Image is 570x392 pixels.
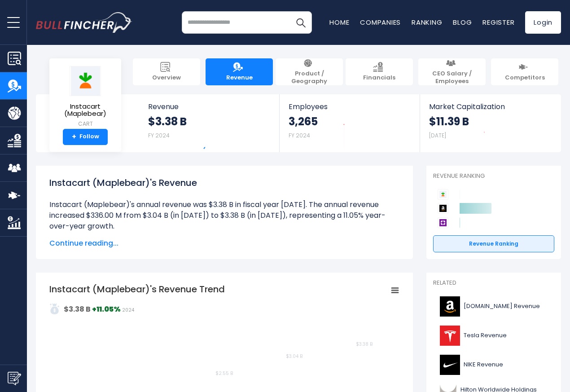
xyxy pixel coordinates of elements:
[36,12,132,33] a: Go to homepage
[148,115,187,128] strong: $3.38 B
[276,58,343,85] a: Product / Geography
[49,304,60,314] img: addasd
[433,235,554,252] a: Revenue Ranking
[438,203,448,214] img: Amazon.com competitors logo
[429,102,551,111] span: Market Capitalization
[133,58,200,85] a: Overview
[215,370,233,377] text: $2.55 B
[438,355,461,375] img: NKE logo
[329,18,349,27] a: Home
[57,103,114,118] span: Instacart (Maplebear)
[289,11,312,34] button: Search
[92,304,121,314] strong: +11.05%
[438,326,461,346] img: TSLA logo
[57,120,114,128] small: CART
[122,307,134,313] span: 2024
[289,102,410,111] span: Employees
[49,176,399,189] h1: Instacart (Maplebear)'s Revenue
[56,66,114,129] a: Instacart (Maplebear) CART
[429,132,446,139] small: [DATE]
[64,304,91,314] strong: $3.38 B
[412,18,442,27] a: Ranking
[433,323,554,348] a: Tesla Revenue
[482,18,514,27] a: Register
[289,115,318,128] strong: 3,265
[453,18,472,27] a: Blog
[49,283,225,295] tspan: Instacart (Maplebear)'s Revenue Trend
[286,353,303,360] text: $3.04 B
[363,74,395,82] span: Financials
[433,352,554,377] a: NIKE Revenue
[433,279,554,287] p: Related
[49,238,399,249] span: Continue reading...
[152,74,181,82] span: Overview
[525,11,561,34] a: Login
[280,70,338,85] span: Product / Geography
[206,58,273,85] a: Revenue
[423,70,481,85] span: CEO Salary / Employees
[505,74,545,82] span: Competitors
[418,58,486,85] a: CEO Salary / Employees
[63,129,108,145] a: +Follow
[491,58,558,85] a: Competitors
[360,18,401,27] a: Companies
[433,172,554,180] p: Revenue Ranking
[420,94,560,152] a: Market Capitalization $11.39 B [DATE]
[139,94,280,152] a: Revenue $3.38 B FY 2024
[438,217,448,228] img: Wayfair competitors logo
[148,132,170,139] small: FY 2024
[280,94,419,152] a: Employees 3,265 FY 2024
[289,132,310,139] small: FY 2024
[356,341,373,348] text: $3.38 B
[148,102,271,111] span: Revenue
[36,12,132,33] img: bullfincher logo
[226,74,253,82] span: Revenue
[346,58,413,85] a: Financials
[438,189,448,200] img: Instacart (Maplebear) competitors logo
[72,133,76,141] strong: +
[429,115,469,128] strong: $11.39 B
[49,199,399,232] li: Instacart (Maplebear)'s annual revenue was $3.38 B in fiscal year [DATE]. The annual revenue incr...
[433,294,554,319] a: [DOMAIN_NAME] Revenue
[438,296,461,317] img: AMZN logo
